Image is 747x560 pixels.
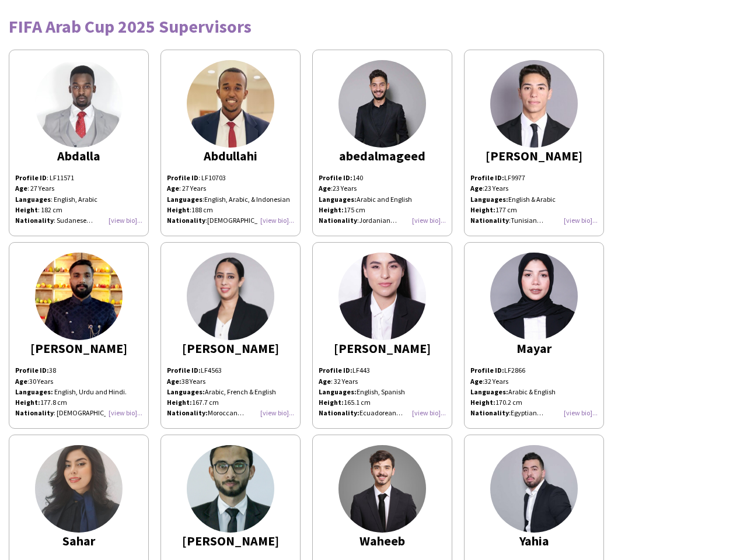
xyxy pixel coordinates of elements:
div: Abdullahi [167,150,294,161]
span: : [470,377,484,386]
strong: Languages: [470,195,508,204]
strong: Height: [470,398,495,407]
p: English & Arabic 177 cm [470,194,598,215]
span: : [470,184,484,192]
p: Arabic & English 170.2 cm [470,387,598,408]
p: 38 Years Arabic, French & English 167.7 cm Moroccan [167,376,294,419]
span: : [167,205,191,214]
img: thumb-fcfa1574-b8e4-4581-93ef-660e70d1f694.jpg [187,445,274,533]
div: Waheeb [319,535,446,546]
strong: Profile ID: [470,173,504,182]
strong: Height: [167,398,192,407]
img: thumb-657eed9fb6885.jpeg [338,445,426,533]
strong: Nationality: [167,408,208,417]
img: thumb-661fd49f139b2.jpeg [490,445,578,533]
strong: Age: [167,377,181,386]
strong: Height: [319,398,344,407]
b: Age [319,377,331,386]
strong: Profile ID [15,173,47,182]
strong: Profile ID: [319,173,352,182]
span: 23 Years [333,184,357,192]
div: [PERSON_NAME] [15,343,142,353]
div: FIFA Arab Cup 2025 Supervisors [9,17,738,35]
div: [PERSON_NAME] [167,343,294,353]
strong: Languages: [470,387,508,396]
b: Nationality [15,408,54,417]
span: Profile [15,366,39,374]
div: English, Urdu and Hindi. [15,387,142,397]
b: Nationality [470,408,509,417]
b: Age [470,377,483,386]
div: abedalmageed [319,150,446,161]
b: Age [470,184,483,192]
b: Age [167,184,179,192]
strong: Nationality: [319,408,359,417]
span: : Sudanese [54,216,93,225]
strong: Languages: [319,387,357,396]
div: Mayar [470,343,598,353]
strong: Languages [15,195,51,204]
b: Profile ID [167,173,198,182]
span: 23 Years [484,184,508,192]
p: : 27 Years [167,183,294,194]
p: LF9977 [470,173,598,183]
p: 140 [319,173,446,183]
img: thumb-33faf9b0-b7e5-4a64-b199-3db2782ea2c5.png [338,60,426,148]
span: : [167,216,207,225]
span: : [319,216,359,225]
b: Languages [167,195,203,204]
div: Abdalla [15,150,142,161]
b: Height [167,205,190,214]
span: Jordanian [359,216,397,225]
b: ID: [40,366,49,374]
img: thumb-51be7da0-5ecc-4f4a-9ae7-2329fc07b1ed.png [35,445,123,533]
span: : [319,184,333,192]
b: Nationality [15,216,54,225]
img: thumb-65845cc11e641.jpeg [187,60,274,148]
p: : LF11571 : English, Arabic : 182 cm [15,173,142,215]
b: Languages: [15,387,53,396]
div: [PERSON_NAME] [319,343,446,353]
p: 30 Years [15,376,142,387]
span: 32 Years [484,377,508,386]
strong: Profile ID: [167,366,201,374]
strong: Profile ID: [319,366,352,374]
b: Nationality [470,216,509,225]
b: Nationality [319,216,357,225]
span: : [15,377,29,386]
span: Tunisian [511,216,543,225]
b: Age [15,377,27,386]
img: thumb-9b6fd660-ba35-4b88-a194-5e7aedc5b98e.png [187,253,274,340]
span: : [470,408,511,417]
img: thumb-165089144062669ab0173a8.jpg [338,253,426,340]
img: thumb-35d2da39-8be6-4824-85cb-2cf367f06589.png [490,253,578,340]
span: : [470,216,511,225]
b: Age [319,184,331,192]
b: Age [15,184,27,192]
img: thumb-66c48272d5ea5.jpeg [35,60,123,148]
strong: Height: [470,205,495,214]
img: thumb-1634558898616d63b2688be.jpeg [35,253,123,340]
p: 38 [15,365,142,376]
p: LF2866 [470,365,598,376]
strong: Height: [319,205,344,214]
div: Yahia [470,535,598,546]
strong: Profile ID: [470,366,504,374]
div: Sahar [15,535,142,546]
img: thumb-652bf4faf07e0.jpeg [490,60,578,148]
b: Height: [15,398,40,407]
span: [DEMOGRAPHIC_DATA] [207,216,277,225]
span: Egyptian [511,408,543,417]
span: : 27 Years [27,184,54,192]
span: [DEMOGRAPHIC_DATA]. [57,408,134,417]
p: LF4563 [167,365,294,376]
p: : 32 Years English, Spanish 165.1 cm Ecuadorean [319,376,446,419]
div: [PERSON_NAME] [470,150,598,161]
p: Arabic and English 175 cm [319,194,446,226]
b: Nationality [167,216,205,225]
div: [PERSON_NAME] [167,535,294,546]
strong: Languages: [167,387,205,396]
span: 177.8 cm [40,398,67,407]
p: English, Arabic, & Indonesian 188 cm [167,194,294,215]
strong: Languages: [319,195,357,204]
